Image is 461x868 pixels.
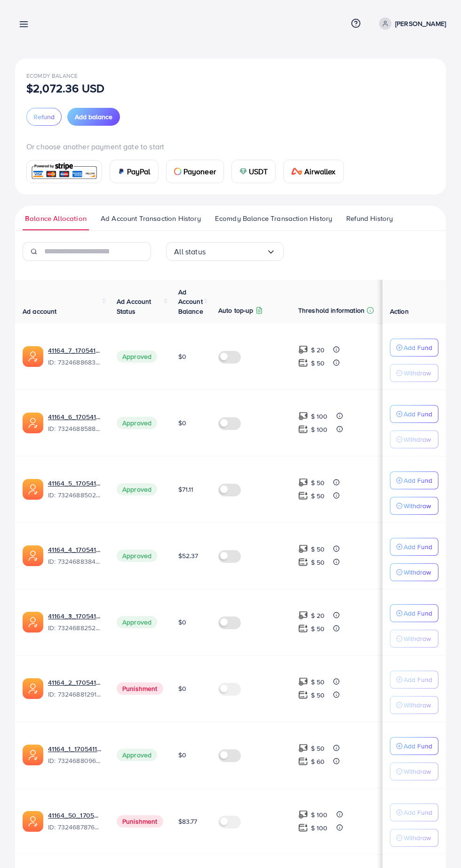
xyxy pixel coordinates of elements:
[166,160,224,183] a: cardPayoneer
[390,630,438,648] button: Withdraw
[311,756,325,767] p: $ 60
[404,766,431,777] p: Withdraw
[231,160,276,183] a: cardUSDT
[404,500,431,511] p: Withdraw
[48,479,102,488] a: 41164_5_1705411953765
[166,242,284,261] div: Search for option
[311,477,325,488] p: $ 50
[178,287,203,316] span: Ad Account Balance
[118,168,125,175] img: card
[23,678,43,699] img: ic-ads-acc.e4c84228.svg
[23,307,57,316] span: Ad account
[404,807,432,818] p: Add Fund
[23,612,43,633] img: ic-ads-acc.e4c84228.svg
[26,82,104,94] p: $2,072.36 USD
[48,690,102,699] span: ID: 7324688129171161090
[390,763,438,780] button: Withdraw
[48,678,102,687] a: 41164_2_1705411886765
[311,822,328,834] p: $ 100
[218,305,254,316] p: Auto top-up
[23,745,43,765] img: ic-ads-acc.e4c84228.svg
[48,811,102,832] div: <span class='underline'>41164_50_1705411835308</span></br>7324687876048945154
[311,344,325,356] p: $ 20
[390,696,438,714] button: Withdraw
[311,623,325,634] p: $ 50
[311,610,325,621] p: $ 20
[346,213,393,224] span: Refund History
[178,750,186,760] span: $0
[178,684,186,693] span: $0
[395,18,446,29] p: [PERSON_NAME]
[304,166,335,177] span: Airwallex
[23,545,43,566] img: ic-ads-acc.e4c84228.svg
[117,350,157,363] span: Approved
[48,346,102,355] a: 41164_7_1705411993030
[298,743,308,753] img: top-up amount
[26,141,435,152] p: Or choose another payment gate to start
[298,756,308,766] img: top-up amount
[390,803,438,821] button: Add Fund
[117,682,163,695] span: Punishment
[117,749,157,761] span: Approved
[215,213,332,224] span: Ecomdy Balance Transaction History
[298,690,308,700] img: top-up amount
[298,677,308,687] img: top-up amount
[48,357,102,367] span: ID: 7324688683850792962
[421,826,454,861] iframe: Chat
[67,108,120,126] button: Add balance
[48,412,102,434] div: <span class='underline'>41164_6_1705411973159</span></br>7324688588581535745
[311,809,328,820] p: $ 100
[178,485,194,494] span: $71.11
[183,166,216,177] span: Payoneer
[48,346,102,367] div: <span class='underline'>41164_7_1705411993030</span></br>7324688683850792962
[404,832,431,844] p: Withdraw
[298,810,308,819] img: top-up amount
[117,417,157,429] span: Approved
[117,297,151,316] span: Ad Account Status
[48,744,102,754] a: 41164_1_1705411864439
[239,168,247,175] img: card
[311,743,325,754] p: $ 50
[48,678,102,699] div: <span class='underline'>41164_2_1705411886765</span></br>7324688129171161090
[283,160,343,183] a: cardAirwallex
[48,545,102,567] div: <span class='underline'>41164_4_1705411928016</span></br>7324688384020971522
[298,491,308,501] img: top-up amount
[390,364,438,382] button: Withdraw
[404,699,431,711] p: Withdraw
[48,479,102,500] div: <span class='underline'>41164_5_1705411953765</span></br>7324688502950690817
[25,213,87,224] span: Balance Allocation
[48,557,102,566] span: ID: 7324688384020971522
[390,538,438,556] button: Add Fund
[48,424,102,433] span: ID: 7324688588581535745
[311,357,325,369] p: $ 50
[311,676,325,688] p: $ 50
[311,411,328,422] p: $ 100
[174,244,206,259] span: All status
[404,633,431,644] p: Withdraw
[404,567,431,578] p: Withdraw
[404,541,432,552] p: Add Fund
[311,490,325,502] p: $ 50
[298,610,308,620] img: top-up amount
[26,108,62,126] button: Refund
[311,544,325,555] p: $ 50
[311,557,325,568] p: $ 50
[311,690,325,701] p: $ 50
[178,551,199,560] span: $52.37
[117,815,163,827] span: Punishment
[390,339,438,357] button: Add Fund
[48,412,102,422] a: 41164_6_1705411973159
[298,557,308,567] img: top-up amount
[174,168,182,175] img: card
[48,822,102,832] span: ID: 7324687876048945154
[390,563,438,581] button: Withdraw
[48,744,102,766] div: <span class='underline'>41164_1_1705411864439</span></br>7324688096598147074
[48,811,102,820] a: 41164_50_1705411835308
[178,352,186,361] span: $0
[30,162,99,182] img: card
[298,478,308,487] img: top-up amount
[23,413,43,433] img: ic-ads-acc.e4c84228.svg
[48,611,102,633] div: <span class='underline'>41164_3_1705411907958</span></br>7324688252345532418
[48,490,102,500] span: ID: 7324688502950690817
[23,479,43,500] img: ic-ads-acc.e4c84228.svg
